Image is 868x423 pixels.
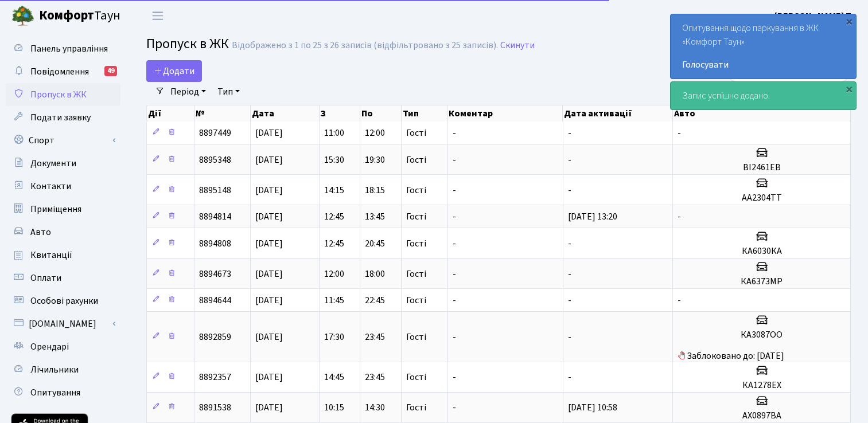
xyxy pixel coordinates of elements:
[843,83,855,95] div: ×
[6,60,120,83] a: Повідомлення49
[324,331,344,343] span: 17:30
[365,184,385,197] span: 18:15
[255,237,283,250] span: [DATE]
[453,331,456,343] span: -
[199,371,231,383] span: 8892357
[199,237,231,250] span: 8894808
[568,401,617,414] span: [DATE] 10:58
[146,60,202,82] a: Додати
[453,268,456,280] span: -
[6,175,120,198] a: Контакти
[199,210,231,223] span: 8894814
[365,294,385,307] span: 22:45
[324,154,344,166] span: 15:30
[568,184,571,197] span: -
[30,180,71,193] span: Контакти
[324,127,344,139] span: 11:00
[324,268,344,280] span: 12:00
[30,88,87,101] span: Пропуск в ЖК
[678,210,681,223] span: -
[678,330,846,340] h5: КА3087ОО
[6,381,120,404] a: Опитування
[30,203,81,216] span: Приміщення
[402,105,448,122] th: Тип
[6,335,120,358] a: Орендарі
[406,403,426,412] span: Гості
[6,289,120,312] a: Особові рахунки
[568,210,617,223] span: [DATE] 13:20
[39,6,94,25] b: Комфорт
[678,313,846,362] span: Заблоковано до: [DATE]
[6,129,120,152] a: Спорт
[563,105,673,122] th: Дата активації
[365,127,385,139] span: 12:00
[30,111,91,124] span: Подати заявку
[447,105,563,122] th: Коментар
[30,157,76,170] span: Документи
[143,6,172,25] button: Переключити навігацію
[500,40,535,51] a: Скинути
[365,268,385,280] span: 18:00
[255,401,283,414] span: [DATE]
[232,40,498,51] div: Відображено з 1 по 25 з 26 записів (відфільтровано з 25 записів).
[194,105,251,122] th: №
[255,154,283,166] span: [DATE]
[678,410,846,421] h5: АХ0897ВА
[365,154,385,166] span: 19:30
[453,237,456,250] span: -
[199,154,231,166] span: 8895348
[406,269,426,279] span: Гості
[166,82,211,101] a: Період
[324,210,344,223] span: 12:45
[406,212,426,221] span: Гості
[30,272,61,284] span: Оплати
[453,401,456,414] span: -
[6,267,120,289] a: Оплати
[406,373,426,382] span: Гості
[255,371,283,383] span: [DATE]
[6,83,120,106] a: Пропуск в ЖК
[255,331,283,343] span: [DATE]
[30,363,79,376] span: Лічильники
[11,5,34,28] img: logo.png
[6,106,120,129] a: Подати заявку
[6,37,120,60] a: Панель управління
[568,127,571,139] span: -
[324,401,344,414] span: 10:15
[365,210,385,223] span: 13:45
[30,340,69,353] span: Орендарі
[678,276,846,287] h5: КА6373МР
[568,268,571,280] span: -
[146,34,229,54] span: Пропуск в ЖК
[199,184,231,197] span: 8895148
[568,331,571,343] span: -
[147,105,194,122] th: Дії
[774,9,854,23] a: [PERSON_NAME] П.
[453,184,456,197] span: -
[30,42,108,55] span: Панель управління
[199,401,231,414] span: 8891538
[568,237,571,250] span: -
[365,237,385,250] span: 20:45
[324,237,344,250] span: 12:45
[365,331,385,343] span: 23:45
[406,296,426,305] span: Гості
[673,105,851,122] th: Авто
[406,239,426,248] span: Гості
[6,152,120,175] a: Документи
[360,105,401,122] th: По
[453,371,456,383] span: -
[678,127,681,139] span: -
[30,65,89,78] span: Повідомлення
[453,210,456,223] span: -
[251,105,320,122] th: Дата
[406,332,426,342] span: Гості
[568,294,571,307] span: -
[199,127,231,139] span: 8897449
[213,82,244,101] a: Тип
[6,244,120,267] a: Квитанції
[671,14,856,79] div: Опитування щодо паркування в ЖК «Комфорт Таун»
[568,154,571,166] span: -
[365,371,385,383] span: 23:45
